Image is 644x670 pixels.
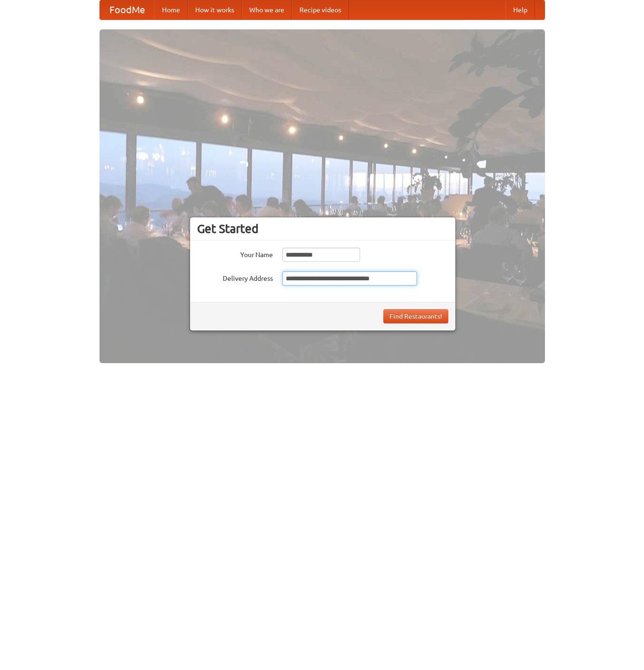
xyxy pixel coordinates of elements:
a: Recipe videos [292,0,349,19]
a: Home [154,0,188,19]
a: How it works [188,0,242,19]
label: Your Name [197,248,273,259]
a: Help [506,0,535,19]
h3: Get Started [197,222,448,236]
a: FoodMe [100,0,154,19]
label: Delivery Address [197,271,273,283]
button: Find Restaurants! [383,309,448,323]
a: Who we are [242,0,292,19]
